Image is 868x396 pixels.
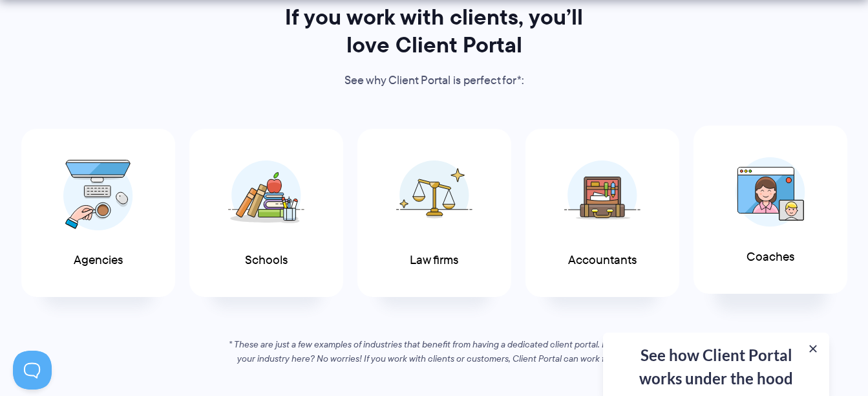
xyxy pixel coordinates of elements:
[525,129,679,298] a: Accountants
[693,126,847,294] a: Coaches
[189,129,343,298] a: Schools
[568,254,637,267] span: Accountants
[229,338,639,365] em: * These are just a few examples of industries that benefit from having a dedicated client portal....
[746,250,794,264] span: Coaches
[21,129,175,298] a: Agencies
[268,3,601,59] h2: If you work with clients, you’ll love Client Portal
[245,254,288,267] span: Schools
[13,351,52,390] iframe: Toggle Customer Support
[268,71,601,91] p: See why Client Portal is perfect for*:
[357,129,511,298] a: Law firms
[410,254,458,267] span: Law firms
[74,254,123,267] span: Agencies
